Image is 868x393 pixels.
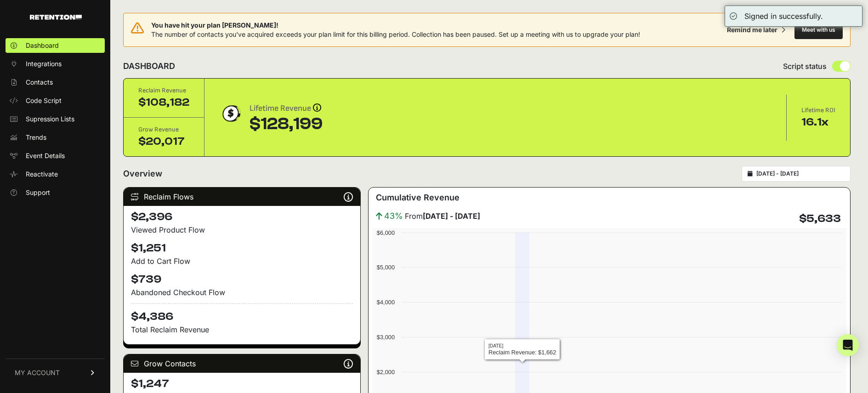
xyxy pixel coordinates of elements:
a: Reactivate [6,167,105,182]
span: Dashboard [26,41,59,50]
text: $2,000 [377,369,395,376]
div: Grow Revenue [138,125,189,134]
span: 43% [384,210,403,222]
div: Remind me later [727,25,777,34]
div: $20,017 [138,134,189,149]
span: Trends [26,133,46,142]
div: Open Intercom Messenger [837,334,859,356]
span: Script status [783,61,827,72]
h2: DASHBOARD [123,60,175,73]
button: Meet with us [794,21,843,39]
h4: $2,396 [131,210,353,224]
a: Supression Lists [6,112,105,126]
div: Lifetime ROI [801,106,835,115]
text: $3,000 [377,334,395,341]
div: $108,182 [138,95,189,110]
div: Add to Cart Flow [131,256,353,267]
h4: $5,633 [799,211,841,226]
div: Viewed Product Flow [131,224,353,235]
span: From [405,211,480,222]
text: $4,000 [377,299,395,306]
strong: [DATE] - [DATE] [423,211,480,221]
div: Lifetime Revenue [250,102,323,115]
span: Contacts [26,78,53,87]
text: $5,000 [377,264,395,271]
h4: $1,251 [131,241,353,256]
span: The number of contacts you've acquired exceeds your plan limit for this billing period. Collectio... [151,30,640,38]
a: Contacts [6,75,105,90]
a: Support [6,185,105,200]
a: Trends [6,130,105,145]
a: MY ACCOUNT [6,359,105,387]
div: Reclaim Flows [124,188,360,206]
h3: Cumulative Revenue [376,191,460,204]
a: Event Details [6,148,105,163]
a: Code Script [6,93,105,108]
h4: $1,247 [131,376,353,391]
div: Signed in successfully. [744,11,823,22]
span: Support [26,188,50,197]
a: Integrations [6,57,105,71]
div: $128,199 [250,115,323,133]
h4: $4,386 [131,303,353,324]
button: Remind me later [723,22,789,38]
span: Reactivate [26,170,58,179]
span: Integrations [26,59,62,68]
span: Code Script [26,96,62,105]
span: MY ACCOUNT [15,368,60,377]
h2: Overview [123,167,162,180]
div: Reclaim Revenue [138,86,189,95]
a: Dashboard [6,38,105,53]
span: You have hit your plan [PERSON_NAME]! [151,21,640,30]
span: Supression Lists [26,114,74,124]
img: dollar-coin-05c43ed7efb7bc0c12610022525b4bbbb207c7efeef5aecc26f025e68dcafac9.png [219,102,242,125]
img: Retention.com [30,15,82,20]
div: Grow Contacts [124,354,360,373]
span: Event Details [26,151,65,160]
p: Total Reclaim Revenue [131,324,353,335]
h4: $739 [131,272,353,287]
text: $6,000 [377,229,395,236]
div: 16.1x [801,115,835,130]
div: Abandoned Checkout Flow [131,287,353,298]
